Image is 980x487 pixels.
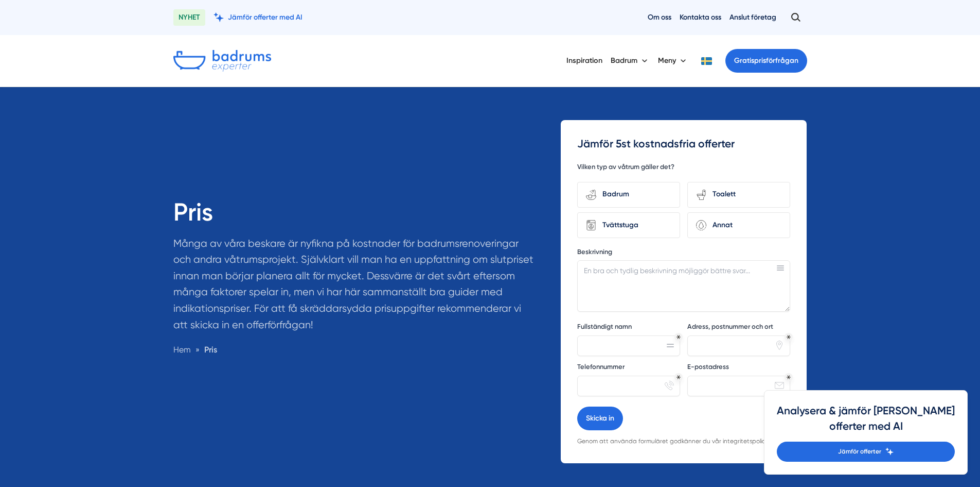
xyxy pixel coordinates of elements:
h5: Vilken typ av våtrum gäller det? [577,162,674,174]
label: Telefonnummer [577,362,680,374]
a: Gratisprisförfrågan [725,49,807,73]
button: Meny [658,47,688,74]
p: Genom att använda formuläret godkänner du vår integritetspolicy. [577,436,790,447]
a: Jämför offerter [777,442,955,462]
span: Jämför offerter med AI [228,12,302,22]
h1: Pris [173,197,537,236]
div: Obligatoriskt [676,335,681,339]
a: Pris [204,345,217,355]
div: Obligatoriskt [787,335,791,339]
a: Kontakta oss [680,12,721,22]
span: Jämför offerter [838,447,881,457]
a: Anslut företag [729,12,776,22]
label: Fullständigt namn [577,322,680,333]
a: Hem [173,345,191,355]
label: Adress, postnummer och ort [687,322,790,333]
div: Obligatoriskt [676,375,681,379]
span: Gratis [734,56,754,65]
h3: Jämför 5st kostnadsfria offerter [577,137,790,151]
a: Om oss [648,12,671,22]
label: Beskrivning [577,247,790,259]
button: Skicka in [577,407,623,430]
span: NYHET [173,9,205,26]
span: » [195,343,200,356]
label: E-postadress [687,362,790,374]
p: Många av våra beskare är nyfikna på kostnader för badrumsrenoveringar och andra våtrumsprojekt. S... [173,236,537,338]
h4: Analysera & jämför [PERSON_NAME] offerter med AI [777,403,955,442]
nav: Breadcrumb [173,343,537,356]
div: Obligatoriskt [787,375,791,379]
a: Inspiration [566,47,602,74]
img: Badrumsexperter.se logotyp [173,50,271,72]
button: Badrum [611,47,650,74]
a: Jämför offerter med AI [213,12,302,22]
